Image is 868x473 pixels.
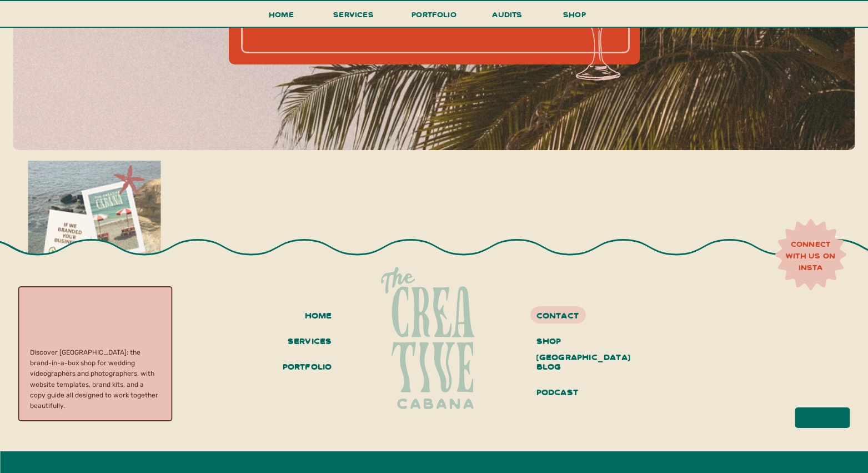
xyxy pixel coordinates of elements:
[333,9,374,19] span: services
[299,161,432,293] img: Branding + creative direction for @wanderedstudios 🌞They capture cinematic stories for luxury lif...
[277,358,332,377] a: portfolio
[780,238,841,272] a: connect with us on insta
[536,332,620,351] a: shop [GEOGRAPHIC_DATA]
[548,7,601,27] a: shop
[536,307,620,322] a: contact
[284,332,332,351] a: services
[491,7,524,27] a: audits
[284,307,332,326] a: home
[264,7,299,28] a: Home
[536,358,620,377] a: blog
[163,161,296,293] img: Website reveal for @alyxkempfilms 🕊️ A few elements we LOVED bringing to life: ⭐️ Earthy tones + ...
[28,161,160,293] img: If we branded your biz…there would be signs 👀🤭💘 #brandesign #designstudio #brandingagency #brandi...
[434,161,567,293] img: @bygeordanhay’s new home on the web is live 💘 Geordan’s work has always felt like flipping throug...
[705,161,838,293] img: Grace + David, the husband-and-wife duo behind the lens, have a way of capturing weddings that fe...
[570,161,703,293] img: Throwback we’ll never get over ✨A complete rebrand + a full website for Lother Co, one of those p...
[330,7,377,28] a: services
[536,384,620,402] a: podcast
[30,347,160,405] p: Discover [GEOGRAPHIC_DATA]: the brand-in-a-box shop for wedding videographers and photographers, ...
[408,7,460,28] a: portfolio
